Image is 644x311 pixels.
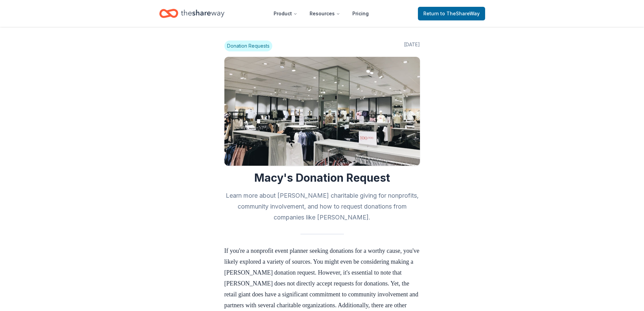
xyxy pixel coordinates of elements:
[224,171,420,185] h1: Macy's Donation Request
[224,57,420,166] img: Image for Macy's Donation Request
[440,11,480,16] span: to TheShareWay
[418,7,485,20] a: Returnto TheShareWay
[304,7,346,20] button: Resources
[404,40,420,51] span: [DATE]
[268,7,303,20] button: Product
[159,5,224,21] a: Home
[347,7,374,20] a: Pricing
[224,190,420,223] h2: Learn more about [PERSON_NAME] charitable giving for nonprofits, community involvement, and how t...
[268,5,374,21] nav: Main
[224,40,272,51] span: Donation Requests
[423,10,480,18] span: Return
